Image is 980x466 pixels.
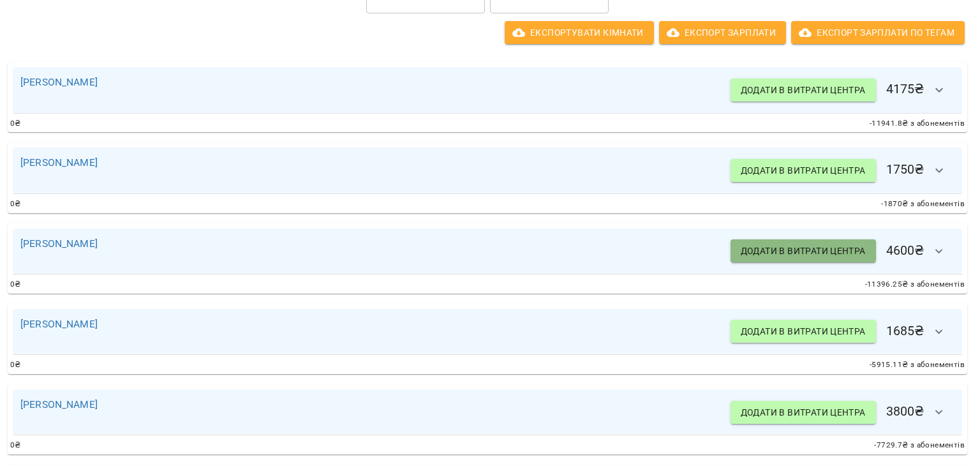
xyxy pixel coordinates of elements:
h6: 4600 ₴ [731,236,954,267]
button: Додати в витрати центра [731,320,876,343]
a: [PERSON_NAME] [20,76,98,88]
button: Додати в витрати центра [731,401,876,424]
button: Експорт Зарплати [659,21,786,44]
span: 0 ₴ [10,278,21,291]
span: 0 ₴ [10,198,21,211]
h6: 1685 ₴ [731,317,954,347]
span: Додати в витрати центра [741,324,866,339]
span: Додати в витрати центра [741,405,866,420]
a: [PERSON_NAME] [20,398,98,410]
button: Додати в витрати центра [731,79,876,101]
h6: 4175 ₴ [731,75,954,105]
a: [PERSON_NAME] [20,156,98,169]
span: Експорт Зарплати [669,25,776,40]
span: Експортувати кімнати [515,25,644,40]
span: 0 ₴ [10,117,21,130]
button: Експортувати кімнати [505,21,654,44]
span: 0 ₴ [10,439,21,452]
span: -7729.7 ₴ з абонементів [874,439,965,452]
span: Додати в витрати центра [741,163,866,178]
span: Додати в витрати центра [741,243,866,259]
span: 0 ₴ [10,359,21,372]
h6: 1750 ₴ [731,155,954,186]
span: Додати в витрати центра [741,82,866,98]
span: -5915.11 ₴ з абонементів [870,359,965,372]
button: Додати в витрати центра [731,159,876,182]
a: [PERSON_NAME] [20,318,98,330]
a: [PERSON_NAME] [20,237,98,250]
button: Додати в витрати центра [731,239,876,262]
span: Експорт Зарплати по тегам [801,25,954,40]
h6: 3800 ₴ [731,397,954,428]
span: -11396.25 ₴ з абонементів [865,278,965,291]
span: -11941.8 ₴ з абонементів [870,117,965,130]
button: Експорт Зарплати по тегам [791,21,965,44]
span: -1870 ₴ з абонементів [881,198,965,211]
